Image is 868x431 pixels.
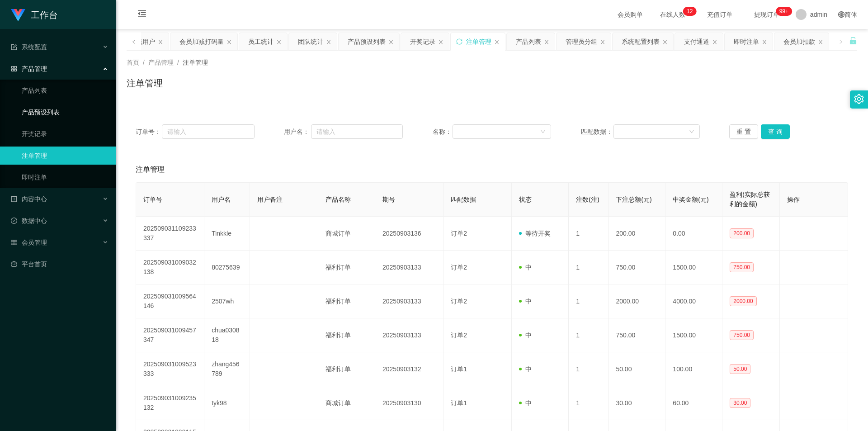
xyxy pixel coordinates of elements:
[451,264,467,271] span: 订单2
[516,33,541,50] div: 产品列表
[22,103,108,121] a: 产品预设列表
[11,255,108,273] a: 图标: dashboard平台首页
[569,352,609,386] td: 1
[761,124,790,139] button: 查 询
[143,59,145,66] span: /
[750,11,784,18] span: 提现订单
[519,230,551,237] span: 等待开奖
[433,127,453,137] span: 名称：
[609,251,665,284] td: 750.00
[839,39,843,44] i: 图标: right
[451,230,467,237] span: 订单2
[730,364,750,374] span: 50.00
[284,127,311,137] span: 用户名：
[609,352,665,386] td: 50.00
[318,284,375,318] td: 福利订单
[204,352,250,386] td: zhang456789
[540,129,546,135] i: 图标: down
[183,59,208,66] span: 注单管理
[662,39,668,45] i: 图标: close
[162,124,254,139] input: 请输入
[600,39,605,45] i: 图标: close
[730,296,756,306] span: 2000.00
[776,7,792,16] sup: 1056
[665,386,722,420] td: 60.00
[127,76,163,90] h1: 注单管理
[11,239,17,246] i: 图标: table
[375,318,443,352] td: 20250903133
[730,330,754,340] span: 750.00
[158,39,163,45] i: 图标: close
[143,196,162,203] span: 订单号
[204,217,250,251] td: Tinkkle
[703,11,737,18] span: 充值订单
[665,284,722,318] td: 4000.00
[410,33,435,50] div: 开奖记录
[609,284,665,318] td: 2000.00
[11,65,47,72] span: 产品管理
[665,318,722,352] td: 1500.00
[519,365,532,373] span: 中
[11,66,17,72] i: 图标: appstore-o
[136,386,204,420] td: 202509031009235132
[609,217,665,251] td: 200.00
[456,38,462,45] i: 图标: sync
[690,7,693,16] p: 2
[31,0,58,29] h1: 工作台
[783,33,815,50] div: 会员加扣款
[451,365,467,373] span: 订单1
[318,217,375,251] td: 商城订单
[762,39,767,45] i: 图标: close
[257,196,283,203] span: 用户备注
[609,386,665,420] td: 30.00
[451,196,476,203] span: 匹配数据
[375,284,443,318] td: 20250903133
[204,386,250,420] td: tyk98
[204,318,250,352] td: chua030818
[494,39,500,45] i: 图标: close
[382,196,395,203] span: 期号
[451,298,467,305] span: 订单2
[22,147,108,165] a: 注单管理
[348,33,386,50] div: 产品预设列表
[566,33,597,50] div: 管理员分组
[375,386,443,420] td: 20250903130
[689,129,694,135] i: 图标: down
[818,39,823,45] i: 图标: close
[787,196,800,203] span: 操作
[466,33,491,50] div: 注单管理
[318,318,375,352] td: 福利订单
[148,59,174,66] span: 产品管理
[569,284,609,318] td: 1
[204,251,250,284] td: 80275639
[318,386,375,420] td: 商城订单
[519,196,532,203] span: 状态
[298,33,323,50] div: 团队统计
[683,7,696,16] sup: 12
[136,164,165,175] span: 注单管理
[11,195,47,203] span: 内容中心
[127,59,139,66] span: 首页
[569,217,609,251] td: 1
[22,81,108,99] a: 产品列表
[226,39,232,45] i: 图标: close
[130,33,155,50] div: 在线用户
[11,43,47,51] span: 系统配置
[136,318,204,352] td: 202509031009457347
[576,196,599,203] span: 注数(注)
[730,398,750,408] span: 30.00
[375,251,443,284] td: 20250903133
[11,9,25,22] img: logo.9652507e.png
[451,332,467,339] span: 订单2
[838,11,844,18] i: 图标: global
[22,168,108,186] a: 即时注单
[451,399,467,407] span: 订单1
[665,251,722,284] td: 1500.00
[569,318,609,352] td: 1
[616,196,651,203] span: 下注总额(元)
[11,196,17,202] i: 图标: profile
[11,44,17,50] i: 图标: form
[11,11,58,18] a: 工作台
[136,127,162,137] span: 订单号：
[849,37,857,45] i: 图标: unlock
